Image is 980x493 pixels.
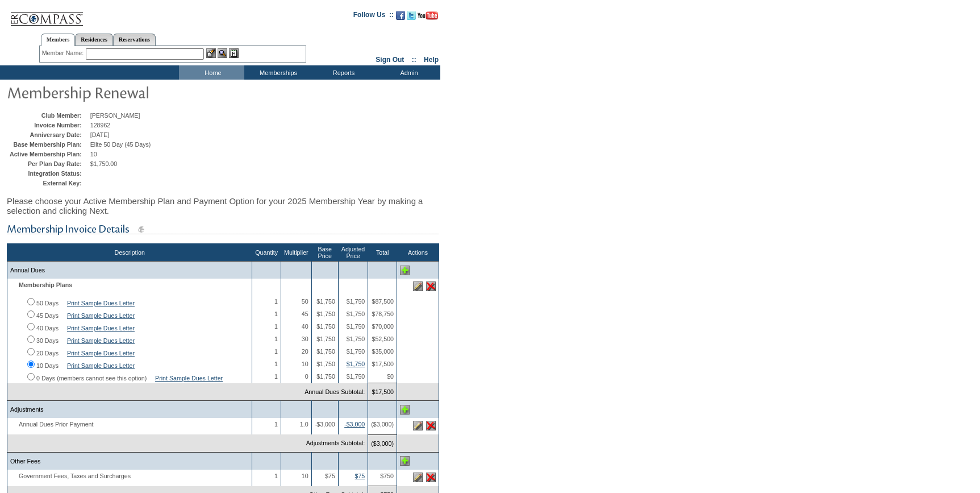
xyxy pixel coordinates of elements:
th: Description [7,244,252,262]
a: Residences [75,34,113,45]
label: 45 Days [36,312,59,319]
span: $1,750 [347,310,365,317]
a: Sign Out [376,56,404,64]
span: 1 [274,421,278,428]
span: 10 [302,361,308,367]
span: Elite 50 Day (45 Days) [90,141,151,148]
div: Member Name: [42,48,86,58]
td: Follow Us :: [353,10,394,23]
td: Home [179,65,244,80]
span: 1 [274,373,278,380]
img: Edit this line item [413,421,423,430]
span: $35,000 [372,348,394,355]
td: $17,500 [368,383,397,401]
th: Actions [397,244,439,262]
span: 20 [302,348,308,355]
td: Base Membership Plan: [10,141,87,148]
label: 0 Days (members cannot see this option) [36,375,147,382]
td: Per Plan Day Rate: [10,160,87,167]
a: Reservations [113,34,156,45]
img: Add Other Fees line item [400,456,410,466]
th: Adjusted Price [338,244,368,262]
span: 1.0 [300,421,308,428]
a: Print Sample Dues Letter [67,362,135,369]
span: 128962 [90,122,111,129]
span: 1 [274,361,278,367]
span: $1,750 [347,373,365,380]
td: Adjustments Subtotal: [7,434,368,452]
a: Print Sample Dues Letter [67,325,135,332]
span: 1 [274,323,278,330]
span: 30 [302,335,308,342]
span: $1,750.00 [90,160,117,167]
label: 40 Days [36,325,59,332]
span: $1,750 [316,373,335,380]
span: 10 [90,151,97,158]
img: Edit this line item [413,281,423,291]
a: Print Sample Dues Letter [67,337,135,344]
span: $1,750 [347,298,365,305]
td: Anniversary Date: [10,131,87,138]
img: Add Annual Dues line item [400,266,410,275]
td: ($3,000) [368,434,397,452]
span: $1,750 [316,348,335,355]
span: $1,750 [347,335,365,342]
span: ($3,000) [371,421,394,428]
span: 45 [302,310,308,317]
div: Please choose your Active Membership Plan and Payment Option for your 2025 Membership Year by mak... [7,190,439,221]
span: 1 [274,335,278,342]
img: Add Adjustments line item [400,405,410,415]
th: Quantity [252,244,281,262]
span: 1 [274,298,278,305]
label: 10 Days [36,362,59,369]
th: Base Price [311,244,338,262]
span: $1,750 [316,310,335,317]
th: Multiplier [281,244,312,262]
img: Compass Home [10,3,84,26]
span: 10 [302,473,308,479]
td: Active Membership Plan: [10,151,87,158]
a: Become our fan on Facebook [396,14,405,21]
td: External Key: [10,180,87,187]
span: $17,500 [372,361,394,367]
span: $75 [325,473,335,479]
img: Become our fan on Facebook [396,11,405,20]
img: Reservations [229,48,239,58]
span: $0 [387,373,394,380]
img: Edit this line item [413,473,423,482]
span: $52,500 [372,335,394,342]
td: Admin [375,65,440,80]
span: $1,750 [316,323,335,330]
td: Other Fees [7,452,252,470]
span: $78,750 [372,310,394,317]
td: Club Member: [10,112,87,119]
img: Follow us on Twitter [407,11,416,20]
span: 1 [274,348,278,355]
td: Invoice Number: [10,122,87,129]
a: Print Sample Dues Letter [67,312,135,319]
td: Memberships [244,65,310,80]
img: subTtlMembershipInvoiceDetails.gif [7,222,439,237]
td: Annual Dues Subtotal: [7,383,368,401]
span: 1 [274,310,278,317]
span: [DATE] [90,131,110,138]
td: Integration Status: [10,170,87,177]
a: Members [41,34,76,46]
span: $1,750 [316,298,335,305]
span: 1 [274,473,278,479]
span: $1,750 [316,335,335,342]
a: Help [424,56,439,64]
img: b_edit.gif [206,48,216,58]
td: Annual Dues [7,262,252,279]
b: Membership Plans [19,281,72,288]
a: $1,750 [347,361,365,367]
span: :: [412,56,416,64]
img: Delete this line item [426,281,436,291]
span: 40 [302,323,308,330]
label: 20 Days [36,350,59,357]
span: [PERSON_NAME] [90,112,140,119]
span: Annual Dues Prior Payment [10,421,99,428]
th: Total [368,244,397,262]
img: pgTtlMembershipRenewal.gif [7,81,234,103]
img: Delete this line item [426,473,436,482]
